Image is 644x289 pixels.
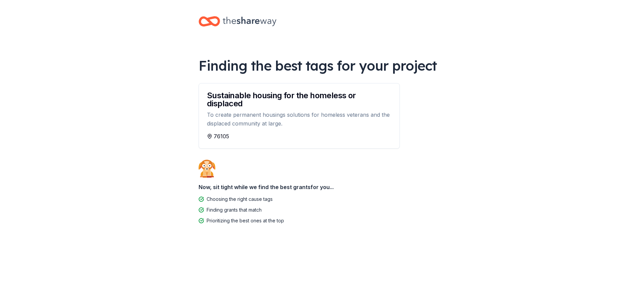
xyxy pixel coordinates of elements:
[207,217,284,225] div: Prioritizing the best ones at the top
[207,206,262,214] div: Finding grants that match
[207,132,391,140] div: 76105
[207,195,273,203] div: Choosing the right cause tags
[199,159,215,178] img: Dog waiting patiently
[199,56,445,75] div: Finding the best tags for your project
[207,110,391,128] div: To create permanent housings solutions for homeless veterans and the displaced community at large.
[199,180,445,194] div: Now, sit tight while we find the best grants for you...
[207,92,391,108] div: Sustainable housing for the homeless or displaced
